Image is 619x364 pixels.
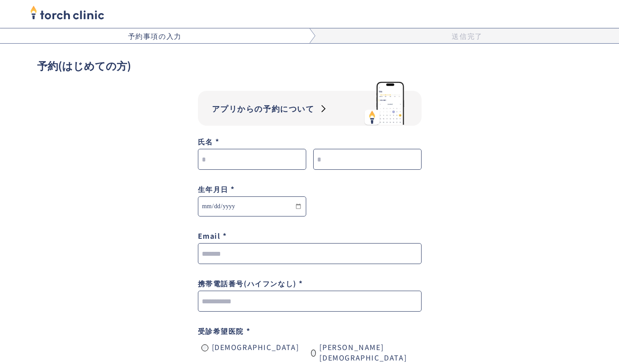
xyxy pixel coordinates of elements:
[198,184,235,194] label: 生年月日 *
[128,31,182,41] div: 予約事項の入力
[201,344,208,351] input: [DEMOGRAPHIC_DATA]
[319,342,418,363] span: [PERSON_NAME][DEMOGRAPHIC_DATA]
[311,350,316,357] input: [PERSON_NAME][DEMOGRAPHIC_DATA]
[364,80,408,126] img: トーチクリニック モバイルアプリのイメージ
[30,3,104,22] img: torch clinic
[30,6,104,22] a: home
[198,278,304,288] label: 携帯電話番号(ハイフンなし) *
[198,230,227,241] label: Email *
[212,103,315,114] div: アプリからの予約について
[37,58,582,73] h1: 予約(はじめての方)
[212,342,299,352] span: [DEMOGRAPHIC_DATA]
[315,31,619,41] div: 送信完了
[198,326,251,336] label: 受診希望医院 *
